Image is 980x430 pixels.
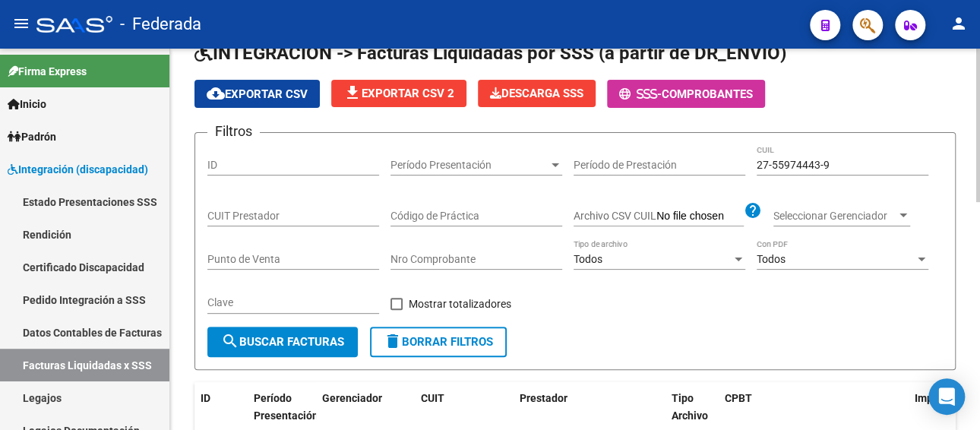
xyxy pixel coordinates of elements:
button: Exportar CSV 2 [331,80,466,107]
span: CUIT [421,392,444,404]
mat-icon: person [950,14,968,33]
span: Seleccionar Gerenciador [773,210,896,223]
button: Borrar Filtros [370,327,507,357]
span: Tipo Archivo [672,392,708,422]
span: ID [201,392,210,404]
button: Descarga SSS [478,80,596,107]
span: Gerenciador [322,392,382,404]
span: Padrón [8,128,56,145]
button: -Comprobantes [607,80,765,108]
mat-icon: cloud_download [207,84,225,103]
span: - Federada [120,8,201,41]
app-download-masive: Descarga masiva de comprobantes (adjuntos) [478,80,596,108]
span: Borrar Filtros [384,335,493,349]
mat-icon: search [221,332,239,350]
span: Prestador [520,392,567,404]
span: INTEGRACION -> Facturas Liquidadas por SSS (a partir de DR_ENVIO) [194,43,786,64]
span: Exportar CSV 2 [343,87,454,100]
span: CPBT [725,392,752,404]
span: Exportar CSV [207,87,308,101]
mat-icon: delete [384,332,402,350]
span: - [619,87,662,101]
span: Buscar Facturas [221,335,344,349]
span: Período Presentación [254,392,318,422]
span: Integración (discapacidad) [8,161,148,178]
span: Inicio [8,96,46,112]
button: Buscar Facturas [207,327,358,357]
mat-icon: menu [12,14,30,33]
span: Comprobantes [662,87,753,101]
span: Mostrar totalizadores [409,295,511,313]
mat-icon: help [744,201,762,220]
span: Firma Express [8,63,87,80]
mat-icon: file_download [343,84,362,102]
span: Archivo CSV CUIL [574,210,656,222]
span: Descarga SSS [490,87,583,100]
button: Exportar CSV [194,80,320,108]
h3: Filtros [207,121,260,142]
input: Archivo CSV CUIL [656,210,744,223]
span: Todos [757,253,786,265]
span: Período Presentación [390,159,548,172]
span: Todos [574,253,602,265]
div: Open Intercom Messenger [928,378,965,415]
